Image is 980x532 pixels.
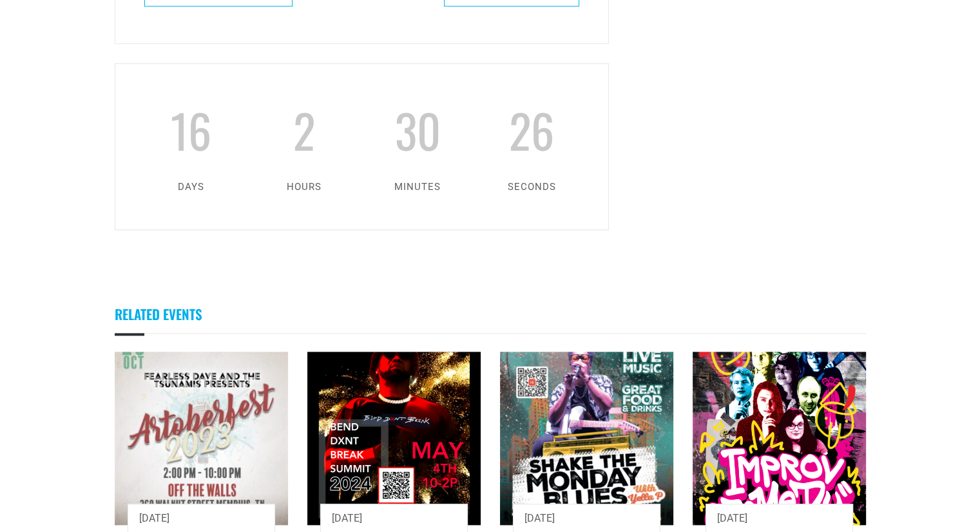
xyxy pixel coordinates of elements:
span: 16 [171,80,211,177]
img: Colorful comedy show poster with various people in the background. The text promotes a small room... [693,352,866,525]
p: days [135,178,248,196]
span: 26 [509,80,554,177]
img: A poster for Artoberfest in Memphis, Tennessee. [115,352,288,525]
p: hours [248,178,361,196]
h3: Related Events [115,295,866,334]
span: [DATE] [717,512,747,524]
span: [DATE] [524,512,555,524]
span: [DATE] [332,512,362,524]
p: seconds [474,178,588,196]
span: [DATE] [139,512,169,524]
img: Shake off the Monday Blues with Yella P! Enjoy live music, great food, and drinks every Monday fr... [500,352,673,525]
span: 30 [394,80,440,177]
span: 2 [293,80,315,177]
p: minutes [361,178,475,196]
